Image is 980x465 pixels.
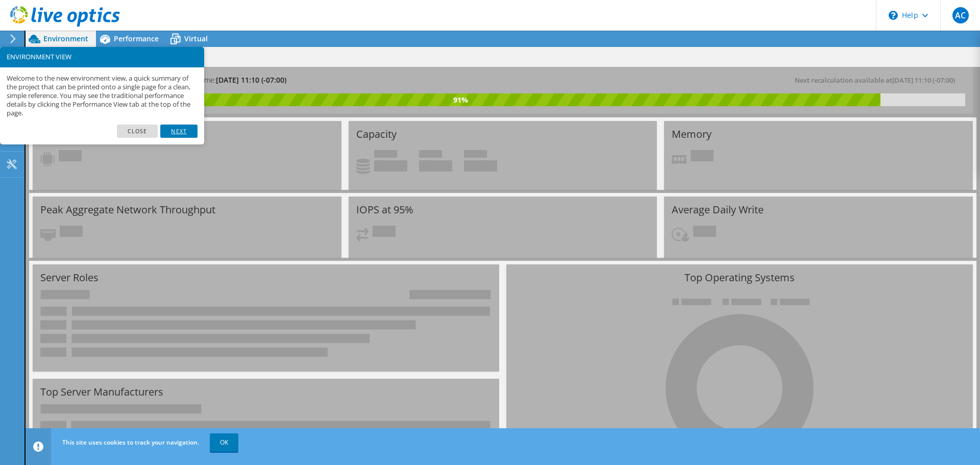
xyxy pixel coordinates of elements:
[691,150,714,164] span: Pending
[43,34,88,43] span: Environment
[7,54,198,60] h3: ENVIRONMENT VIEW
[419,160,452,172] h4: 0 GiB
[40,94,880,106] div: 91%
[117,125,158,138] a: Close
[7,74,198,118] p: Welcome to the new environment view, a quick summary of the project that can be printed onto a si...
[373,226,396,239] span: Pending
[464,160,497,172] h4: 0 GiB
[60,226,83,239] span: Pending
[464,150,487,160] span: Total
[210,433,238,452] a: OK
[889,11,898,20] svg: \n
[952,7,969,23] span: AC
[374,150,397,160] span: Used
[184,34,208,43] span: Virtual
[62,438,199,447] span: This site uses cookies to track your navigation.
[419,150,442,160] span: Free
[374,160,407,172] h4: 0 GiB
[59,150,82,164] span: Pending
[114,34,159,43] span: Performance
[693,226,716,239] span: Pending
[160,125,197,138] a: Next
